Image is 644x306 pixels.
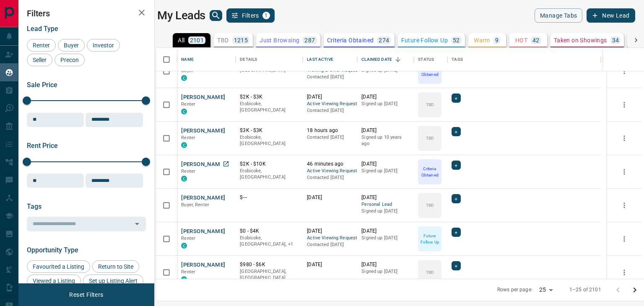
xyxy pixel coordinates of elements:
[181,176,187,182] div: condos.ca
[426,202,434,208] p: TBD
[554,37,607,43] p: Taken on Showings
[307,161,353,168] p: 46 minutes ago
[303,48,357,71] div: Last Active
[626,282,643,298] button: Go to next page
[361,48,392,71] div: Claimed Date
[236,48,303,71] div: Details
[240,93,299,101] p: $2K - $3K
[515,37,527,43] p: HOT
[361,228,410,235] p: [DATE]
[452,261,460,270] div: +
[618,266,631,279] button: more
[474,37,490,43] p: Warm
[618,199,631,212] button: more
[240,101,299,114] p: Etobicoke, [GEOGRAPHIC_DATA]
[240,127,299,134] p: $3K - $3K
[304,37,315,43] p: 287
[307,194,353,201] p: [DATE]
[361,208,410,215] p: Signed up [DATE]
[452,161,460,170] div: +
[181,202,209,207] span: Buyer, Renter
[357,48,414,71] div: Claimed Date
[87,39,120,52] div: Investor
[55,54,85,66] div: Precon
[454,127,457,136] span: +
[454,161,457,169] span: +
[361,127,410,134] p: [DATE]
[92,260,139,273] div: Return to Site
[181,194,225,202] button: [PERSON_NAME]
[426,135,434,141] p: TBD
[178,37,184,43] p: All
[181,109,187,114] div: condos.ca
[181,276,187,282] div: condos.ca
[221,158,231,169] a: Open in New Tab
[454,262,457,270] span: +
[452,228,460,237] div: +
[532,37,540,43] p: 42
[157,9,205,22] h1: My Leads
[361,261,410,268] p: [DATE]
[392,54,404,65] button: Sort
[495,37,499,43] p: 9
[61,42,82,49] span: Buyer
[587,8,635,23] button: New Lead
[27,202,42,210] span: Tags
[27,142,58,150] span: Rent Price
[30,57,49,63] span: Seller
[361,201,410,208] span: Personal Lead
[361,134,410,147] p: Signed up 10 years ago
[361,168,410,174] p: Signed up [DATE]
[307,235,353,242] span: Active Viewing Request
[536,284,556,296] div: 25
[307,174,353,181] p: Contacted [DATE]
[452,48,463,71] div: Tags
[401,37,448,43] p: Future Follow Up
[86,277,140,284] span: Set up Listing Alert
[361,161,410,168] p: [DATE]
[181,169,195,174] span: Renter
[27,8,146,18] h2: Filters
[181,101,195,107] span: Renter
[181,243,187,249] div: condos.ca
[307,127,353,134] p: 18 hours ago
[452,127,460,136] div: +
[240,194,299,201] p: $---
[361,101,410,107] p: Signed up [DATE]
[307,168,353,175] span: Active Viewing Request
[181,127,225,135] button: [PERSON_NAME]
[618,233,631,245] button: more
[418,48,434,71] div: Status
[240,134,299,147] p: Etobicoke, [GEOGRAPHIC_DATA]
[30,42,53,49] span: Renter
[307,261,353,268] p: [DATE]
[64,288,109,302] button: Reset Filters
[27,246,78,254] span: Opportunity Type
[131,218,143,230] button: Open
[27,260,90,273] div: Favourited a Listing
[240,48,257,71] div: Details
[240,268,299,281] p: [GEOGRAPHIC_DATA], [GEOGRAPHIC_DATA]
[454,94,457,102] span: +
[181,93,225,101] button: [PERSON_NAME]
[452,93,460,103] div: +
[210,10,222,21] button: search button
[190,37,204,43] p: 2101
[307,101,353,108] span: Active Viewing Request
[497,286,532,293] p: Rows per page:
[454,194,457,203] span: +
[307,107,353,114] p: Contacted [DATE]
[419,166,441,178] p: Criteria Obtained
[419,233,441,245] p: Future Follow Up
[453,37,460,43] p: 52
[30,263,87,270] span: Favourited a Listing
[307,93,353,101] p: [DATE]
[181,228,225,236] button: [PERSON_NAME]
[181,261,225,269] button: [PERSON_NAME]
[27,81,57,89] span: Sale Price
[618,65,631,78] button: more
[83,275,143,287] div: Set up Listing Alert
[240,228,299,235] p: $0 - $4K
[27,25,58,33] span: Lead Type
[452,194,460,203] div: +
